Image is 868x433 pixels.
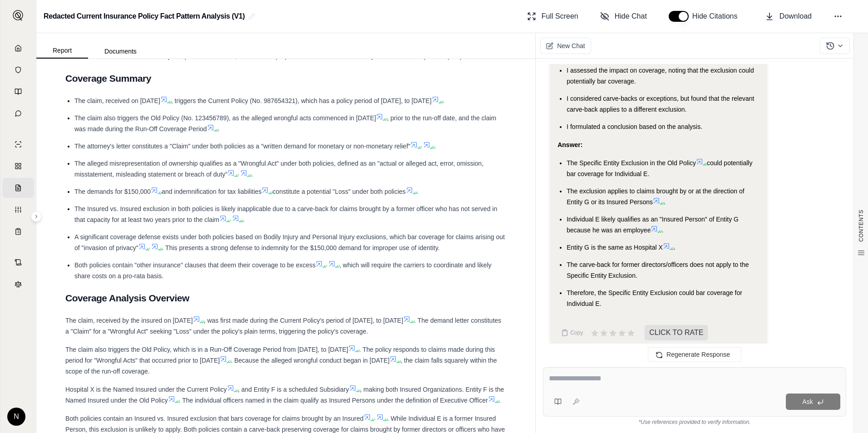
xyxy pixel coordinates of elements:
[179,397,488,404] span: . The individual officers named in the claim qualify as Insured Persons under the definition of E...
[44,8,245,25] h2: Redacted Current Insurance Policy Fact Pattern Analysis (V1)
[557,324,587,342] button: Copy
[162,188,261,195] span: and indemnification for tax liabilities
[2,103,34,123] a: Chat
[2,274,34,294] a: Legal Search Engine
[666,351,730,358] span: Regenerate Response
[761,7,815,25] button: Download
[162,244,440,251] span: . This presents a strong defense to indemnity for the $150,000 demand for improper use of identity.
[802,398,813,405] span: Ask
[661,226,663,234] span: .
[7,408,25,426] div: N
[417,188,419,195] span: .
[74,188,151,195] span: The demands for $150,000
[65,415,364,422] span: Both policies contain an Insured vs. Insured exclusion that bars coverage for claims brought by a...
[786,394,840,410] button: Ask
[567,67,754,85] span: I assessed the impact on coverage, noting that the exclusion could potentially bar coverage.
[65,357,497,375] span: , the claim falls squarely within the scope of the run-off coverage.
[74,261,316,269] span: Both policies contain "other insurance" clauses that deem their coverage to be excess
[13,10,24,21] img: Expand sidebar
[65,69,506,88] h2: Coverage Summary
[567,261,749,279] span: The carve-back for former directors/officers does not apply to the Specific Entity Exclusion.
[218,125,220,133] span: .
[231,357,390,364] span: . Because the alleged wrongful conduct began in [DATE]
[523,7,582,25] button: Full Screen
[2,200,34,220] a: Custom Report
[542,11,578,22] span: Full Screen
[2,134,34,154] a: Single Policy
[65,289,506,308] h2: Coverage Analysis Overview
[597,7,651,25] button: Hide Chat
[2,178,34,198] a: Claim Coverage
[567,187,744,206] span: The exclusion applies to claims brought by or at the direction of Entity G or its Insured Persons
[251,171,253,178] span: .
[2,221,34,241] a: Coverage Table
[648,347,741,362] button: Regenerate Response
[74,160,483,178] span: The alleged misrepresentation of ownership qualifies as a "Wrongful Act" under both policies, def...
[272,188,405,195] span: constitute a potential "Loss" under both policies
[74,97,160,104] span: The claim, received on [DATE]
[31,211,42,222] button: Expand sidebar
[171,97,432,104] span: , triggers the Current Policy (No. 987654321), which has a policy period of [DATE], to [DATE]
[2,252,34,272] a: Contract Analysis
[65,317,193,324] span: The claim, received by the insured on [DATE]
[2,60,34,80] a: Documents Vault
[567,289,742,307] span: Therefore, the Specific Entity Exclusion could bar coverage for Individual E.
[74,114,376,122] span: The claim also triggers the Old Policy (No. 123456789), as the alleged wrongful acts commenced in...
[2,38,34,58] a: Home
[74,205,497,223] span: The Insured vs. Insured exclusion in both policies is likely inapplicable due to a carve-back for...
[567,95,754,113] span: I considered carve-backs or exceptions, but found that the relevant carve-back applies to a diffe...
[692,11,743,22] span: Hide Citations
[2,82,34,102] a: Prompt Library
[567,216,739,234] span: Individual E likely qualifies as an "Insured Person" of Entity G because he was an employee
[779,11,812,22] span: Download
[567,159,696,167] span: The Specific Entity Exclusion in the Old Policy
[65,346,348,353] span: The claim also triggers the Old Policy, which is in a Run-Off Coverage Period from [DATE], to [DATE]
[567,244,663,251] span: Entity G is the same as Hospital X
[615,11,647,22] span: Hide Chat
[74,233,505,251] span: A significant coverage defense exists under both policies based on Bodily Injury and Personal Inj...
[9,6,27,25] button: Expand sidebar
[540,38,591,54] button: New Chat
[499,397,501,404] span: .
[88,44,153,59] button: Documents
[2,156,34,176] a: Policy Comparisons
[543,417,846,426] div: *Use references provided to verify information.
[238,386,349,393] span: , and Entity F is a scheduled Subsidiary
[557,41,585,50] span: New Chat
[664,198,666,206] span: .
[36,43,88,59] button: Report
[74,143,410,150] span: The attorney's letter constitutes a "Claim" under both policies as a "written demand for monetary...
[567,159,752,177] span: could potentially bar coverage for Individual E.
[858,210,865,242] span: CONTENTS
[204,317,403,324] span: , was first made during the Current Policy's period of [DATE], to [DATE]
[567,123,702,130] span: I formulated a conclusion based on the analysis.
[645,325,708,340] span: CLICK TO RATE
[557,141,582,148] strong: Answer:
[443,97,444,104] span: .
[570,329,583,336] span: Copy
[674,244,676,251] span: .
[65,386,227,393] span: Hospital X is the Named Insured under the Current Policy
[434,143,436,150] span: .
[243,216,245,223] span: .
